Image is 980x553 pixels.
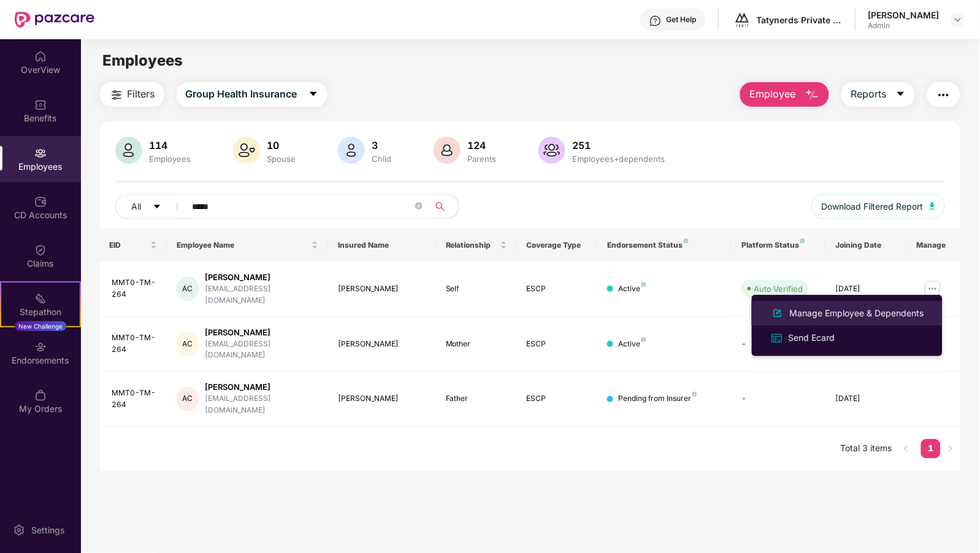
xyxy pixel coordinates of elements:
[15,12,94,28] img: New Pazcare Logo
[415,201,423,213] span: close-circle
[15,321,66,331] div: New Challenge
[770,332,784,345] img: svg+xml;base64,PHN2ZyB4bWxucz0iaHR0cDovL3d3dy53My5vcmcvMjAwMC9zdmciIHdpZHRoPSIxNiIgaGVpZ2h0PSIxNi...
[812,194,946,219] button: Download Filtered Report
[822,200,924,213] span: Download Filtered Report
[527,393,588,405] div: ESCP
[465,139,499,151] div: 124
[921,439,941,457] a: 1
[115,194,190,219] button: Allcaret-down
[370,139,394,151] div: 3
[941,439,960,459] li: Next Page
[110,240,148,250] span: EID
[112,332,158,356] div: MMT0-TM-264
[649,15,662,27] img: svg+xml;base64,PHN2ZyBpZD0iSGVscC0zMngzMiIgeG1sbnM9Imh0dHA6Ly93d3cudzMub3JnLzIwMDAvc3ZnIiB3aWR0aD...
[786,331,838,345] div: Send Ecard
[34,196,47,208] img: svg+xml;base64,PHN2ZyBpZD0iQ0RfQWNjb3VudHMiIGRhdGEtbmFtZT0iQ0QgQWNjb3VudHMiIHhtbG5zPSJodHRwOi8vd3...
[429,202,453,212] span: search
[936,88,951,102] img: svg+xml;base64,PHN2ZyB4bWxucz0iaHR0cDovL3d3dy53My5vcmcvMjAwMC9zdmciIHdpZHRoPSIyNCIgaGVpZ2h0PSIyNC...
[570,154,668,164] div: Employees+dependents
[465,154,499,164] div: Parents
[338,338,426,350] div: [PERSON_NAME]
[28,524,68,536] div: Settings
[338,137,365,164] img: svg+xml;base64,PHN2ZyB4bWxucz0iaHR0cDovL3d3dy53My5vcmcvMjAwMC9zdmciIHhtbG5zOnhsaW5rPSJodHRwOi8vd3...
[177,82,327,107] button: Group Health Insurancecaret-down
[102,51,183,69] span: Employees
[868,9,940,21] div: [PERSON_NAME]
[921,439,941,459] li: 1
[153,202,161,212] span: caret-down
[112,277,158,300] div: MMT0-TM-264
[903,445,910,452] span: left
[826,229,907,262] th: Joining Date
[328,229,435,262] th: Insured Name
[147,139,194,151] div: 114
[836,283,897,295] div: [DATE]
[205,338,318,362] div: [EMAIL_ADDRESS][DOMAIN_NAME]
[147,154,194,164] div: Employees
[897,439,916,459] button: left
[953,15,963,25] img: svg+xml;base64,PHN2ZyBpZD0iRHJvcGRvd24tMzJ4MzIiIHhtbG5zPSJodHRwOi8vd3d3LnczLm9yZy8yMDAwL3N2ZyIgd2...
[446,393,507,405] div: Father
[947,445,954,452] span: right
[177,332,199,356] div: AC
[233,137,260,164] img: svg+xml;base64,PHN2ZyB4bWxucz0iaHR0cDovL3d3dy53My5vcmcvMjAwMC9zdmciIHhtbG5zOnhsaW5rPSJodHRwOi8vd3...
[13,524,25,536] img: svg+xml;base64,PHN2ZyBpZD0iU2V0dGluZy0yMHgyMCIgeG1sbnM9Imh0dHA6Ly93d3cudzMub3JnLzIwMDAvc3ZnIiB3aW...
[907,229,961,262] th: Manage
[446,240,498,250] span: Relationship
[128,86,155,102] span: Filters
[840,439,892,459] li: Total 3 items
[436,229,517,262] th: Relationship
[177,240,309,250] span: Employee Name
[34,244,47,256] img: svg+xml;base64,PHN2ZyBpZD0iQ2xhaW0iIHhtbG5zPSJodHRwOi8vd3d3LnczLm9yZy8yMDAwL3N2ZyIgd2lkdGg9IjIwIi...
[897,439,916,459] li: Previous Page
[34,341,47,353] img: svg+xml;base64,PHN2ZyBpZD0iRW5kb3JzZW1lbnRzIiB4bWxucz0iaHR0cDovL3d3dy53My5vcmcvMjAwMC9zdmciIHdpZH...
[732,372,826,427] td: -
[836,393,897,405] div: [DATE]
[177,276,199,301] div: AC
[112,387,158,411] div: MMT0-TM-264
[34,292,47,305] img: svg+xml;base64,PHN2ZyB4bWxucz0iaHR0cDovL3d3dy53My5vcmcvMjAwMC9zdmciIHdpZHRoPSIyMSIgaGVpZ2h0PSIyMC...
[930,202,936,210] img: svg+xml;base64,PHN2ZyB4bWxucz0iaHR0cDovL3d3dy53My5vcmcvMjAwMC9zdmciIHhtbG5zOnhsaW5rPSJodHRwOi8vd3...
[205,381,318,393] div: [PERSON_NAME]
[607,240,722,250] div: Endorsement Status
[805,88,820,102] img: svg+xml;base64,PHN2ZyB4bWxucz0iaHR0cDovL3d3dy53My5vcmcvMjAwMC9zdmciIHhtbG5zOnhsaW5rPSJodHRwOi8vd3...
[800,238,805,243] img: svg+xml;base64,PHN2ZyB4bWxucz0iaHR0cDovL3d3dy53My5vcmcvMjAwMC9zdmciIHdpZHRoPSI4IiBoZWlnaHQ9IjgiIH...
[923,279,943,299] img: manageButton
[205,327,318,338] div: [PERSON_NAME]
[787,307,927,320] div: Manage Employee & Dependents
[841,82,915,107] button: Reportscaret-down
[34,389,47,402] img: svg+xml;base64,PHN2ZyBpZD0iTXlfT3JkZXJzIiBkYXRhLW5hbWU9Ik15IE9yZGVycyIgeG1sbnM9Imh0dHA6Ly93d3cudz...
[618,393,697,405] div: Pending from Insurer
[265,154,299,164] div: Spouse
[100,229,167,262] th: EID
[618,283,646,295] div: Active
[132,200,142,213] span: All
[1,306,80,318] div: Stepathon
[177,387,199,411] div: AC
[732,317,826,372] td: -
[749,86,795,102] span: Employee
[770,306,785,321] img: svg+xml;base64,PHN2ZyB4bWxucz0iaHR0cDovL3d3dy53My5vcmcvMjAwMC9zdmciIHhtbG5zOnhsaW5rPSJodHRwOi8vd3...
[115,137,142,164] img: svg+xml;base64,PHN2ZyB4bWxucz0iaHR0cDovL3d3dy53My5vcmcvMjAwMC9zdmciIHhtbG5zOnhsaW5rPSJodHRwOi8vd3...
[186,86,297,102] span: Group Health Insurance
[641,337,646,342] img: svg+xml;base64,PHN2ZyB4bWxucz0iaHR0cDovL3d3dy53My5vcmcvMjAwMC9zdmciIHdpZHRoPSI4IiBoZWlnaHQ9IjgiIH...
[941,439,960,459] button: right
[34,50,47,63] img: svg+xml;base64,PHN2ZyBpZD0iSG9tZSIgeG1sbnM9Imh0dHA6Ly93d3cudzMub3JnLzIwMDAvc3ZnIiB3aWR0aD0iMjAiIG...
[434,137,461,164] img: svg+xml;base64,PHN2ZyB4bWxucz0iaHR0cDovL3d3dy53My5vcmcvMjAwMC9zdmciIHhtbG5zOnhsaW5rPSJodHRwOi8vd3...
[754,283,803,295] div: Auto Verified
[527,283,588,295] div: ESCP
[370,154,394,164] div: Child
[34,147,47,159] img: svg+xml;base64,PHN2ZyBpZD0iRW1wbG95ZWVzIiB4bWxucz0iaHR0cDovL3d3dy53My5vcmcvMjAwMC9zdmciIHdpZHRoPS...
[205,272,318,283] div: [PERSON_NAME]
[868,21,940,31] div: Admin
[538,137,565,164] img: svg+xml;base64,PHN2ZyB4bWxucz0iaHR0cDovL3d3dy53My5vcmcvMjAwMC9zdmciIHhtbG5zOnhsaW5rPSJodHRwOi8vd3...
[34,99,47,111] img: svg+xml;base64,PHN2ZyBpZD0iQmVuZWZpdHMiIHhtbG5zPSJodHRwOi8vd3d3LnczLm9yZy8yMDAwL3N2ZyIgd2lkdGg9Ij...
[570,139,668,151] div: 251
[415,202,423,210] span: close-circle
[446,283,507,295] div: Self
[757,14,843,26] div: Tatynerds Private Limited
[740,82,829,107] button: Employee
[167,229,328,262] th: Employee Name
[684,238,689,243] img: svg+xml;base64,PHN2ZyB4bWxucz0iaHR0cDovL3d3dy53My5vcmcvMjAwMC9zdmciIHdpZHRoPSI4IiBoZWlnaHQ9IjgiIH...
[692,392,697,397] img: svg+xml;base64,PHN2ZyB4bWxucz0iaHR0cDovL3d3dy53My5vcmcvMjAwMC9zdmciIHdpZHRoPSI4IiBoZWlnaHQ9IjgiIH...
